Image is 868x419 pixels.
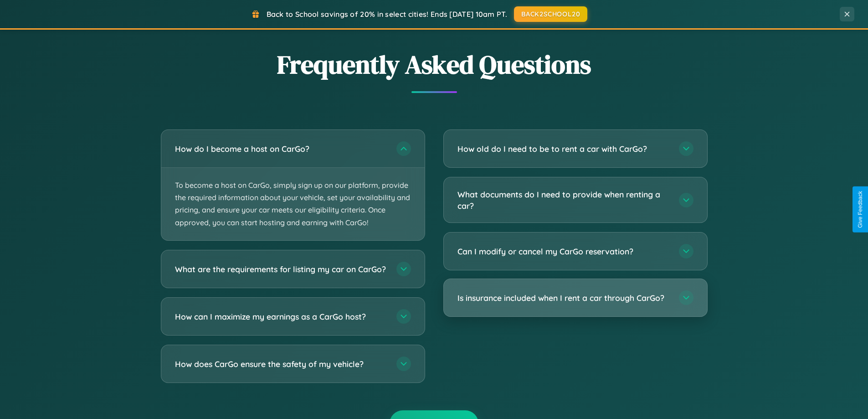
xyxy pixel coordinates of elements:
[175,143,387,155] h3: How do I become a host on CarGo?
[175,310,387,322] h3: How can I maximize my earnings as a CarGo host?
[457,246,670,257] h3: Can I modify or cancel my CarGo reservation?
[267,10,507,19] span: Back to School savings of 20% in select cities! Ends [DATE] 10am PT.
[514,6,587,22] button: BACK2SCHOOL20
[161,47,708,82] h2: Frequently Asked Questions
[161,168,425,240] p: To become a host on CarGo, simply sign up on our platform, provide the required information about...
[175,358,387,369] h3: How does CarGo ensure the safety of my vehicle?
[457,292,670,304] h3: Is insurance included when I rent a car through CarGo?
[457,189,670,211] h3: What documents do I need to provide when renting a car?
[857,191,863,228] div: Give Feedback
[457,143,670,155] h3: How old do I need to be to rent a car with CarGo?
[175,263,387,274] h3: What are the requirements for listing my car on CarGo?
